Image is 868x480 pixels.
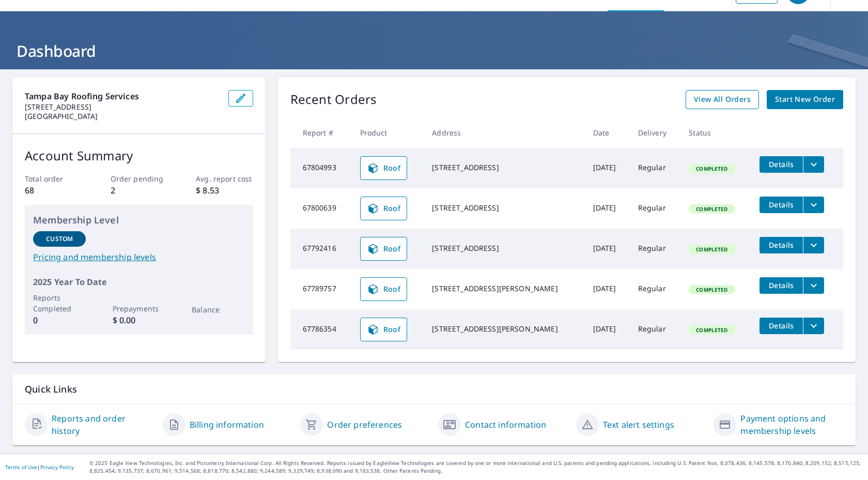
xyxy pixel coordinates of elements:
[367,202,401,215] span: Roof
[630,269,681,309] td: Regular
[760,197,803,213] button: detailsBtn-67800639
[465,418,546,431] a: Contact information
[367,243,401,255] span: Roof
[432,283,576,294] div: [STREET_ADDRESS][PERSON_NAME]
[290,309,352,350] td: 67786354
[327,418,402,431] a: Order preferences
[585,148,630,188] td: [DATE]
[113,314,165,326] p: $ 0.00
[760,156,803,173] button: detailsBtn-67804993
[432,162,576,173] div: [STREET_ADDRESS]
[585,188,630,229] td: [DATE]
[192,304,244,315] p: Balance
[690,165,734,172] span: Completed
[25,112,220,121] p: [GEOGRAPHIC_DATA]
[360,277,408,301] a: Roof
[33,276,245,288] p: 2025 Year To Date
[766,159,797,169] span: Details
[603,418,674,431] a: Text alert settings
[760,318,803,334] button: detailsBtn-67786354
[630,309,681,350] td: Regular
[360,197,408,220] a: Roof
[25,173,82,184] p: Total order
[33,292,86,314] p: Reports Completed
[12,40,856,62] h1: Dashboard
[585,269,630,309] td: [DATE]
[52,412,154,437] a: Reports and order history
[690,286,734,293] span: Completed
[360,318,408,341] a: Roof
[803,237,824,253] button: filesDropdownBtn-67792416
[432,324,576,334] div: [STREET_ADDRESS][PERSON_NAME]
[5,463,37,471] a: Terms of Use
[766,200,797,209] span: Details
[432,203,576,213] div: [STREET_ADDRESS]
[690,246,734,253] span: Completed
[766,321,797,331] span: Details
[630,188,681,229] td: Regular
[767,90,843,109] a: Start New Order
[803,156,824,173] button: filesDropdownBtn-67804993
[290,269,352,309] td: 67789757
[25,184,82,197] p: 68
[680,117,751,148] th: Status
[690,205,734,213] span: Completed
[25,90,220,102] p: Tampa Bay Roofing Services
[196,184,253,197] p: $ 8.53
[360,237,408,261] a: Roof
[740,412,843,437] a: Payment options and membership levels
[190,418,264,431] a: Billing information
[290,229,352,269] td: 67792416
[760,277,803,294] button: detailsBtn-67789757
[690,326,734,334] span: Completed
[694,93,751,106] span: View All Orders
[686,90,759,109] a: View All Orders
[25,383,843,396] p: Quick Links
[46,234,73,244] p: Custom
[766,280,797,290] span: Details
[585,309,630,350] td: [DATE]
[432,243,576,253] div: [STREET_ADDRESS]
[803,318,824,334] button: filesDropdownBtn-67786354
[803,277,824,294] button: filesDropdownBtn-67789757
[5,464,74,470] p: |
[33,314,86,326] p: 0
[290,90,377,109] p: Recent Orders
[40,463,74,471] a: Privacy Policy
[113,303,165,314] p: Prepayments
[352,117,424,148] th: Product
[33,251,245,263] a: Pricing and membership levels
[89,459,863,475] p: © 2025 Eagle View Technologies, Inc. and Pictometry International Corp. All Rights Reserved. Repo...
[630,229,681,269] td: Regular
[290,117,352,148] th: Report #
[775,93,835,106] span: Start New Order
[290,188,352,229] td: 67800639
[111,173,167,184] p: Order pending
[25,102,220,112] p: [STREET_ADDRESS]
[630,148,681,188] td: Regular
[766,240,797,250] span: Details
[585,229,630,269] td: [DATE]
[630,117,681,148] th: Delivery
[585,117,630,148] th: Date
[803,197,824,213] button: filesDropdownBtn-67800639
[760,237,803,253] button: detailsBtn-67792416
[367,162,401,174] span: Roof
[424,117,584,148] th: Address
[196,173,253,184] p: Avg. report cost
[25,146,253,165] p: Account Summary
[290,148,352,188] td: 67804993
[33,213,245,227] p: Membership Level
[367,323,401,336] span: Roof
[360,156,408,180] a: Roof
[367,283,401,295] span: Roof
[111,184,167,197] p: 2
